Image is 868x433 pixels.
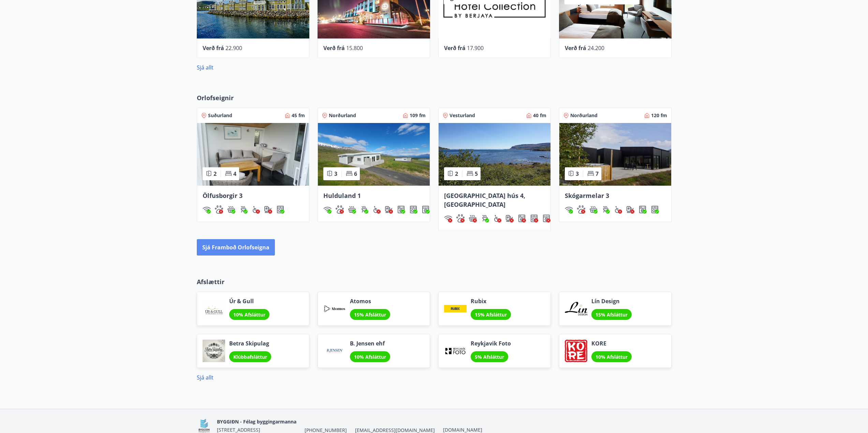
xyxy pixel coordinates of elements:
a: [DOMAIN_NAME] [443,427,482,433]
img: pxcaIm5dSOV3FS4whs1soiYWTwFQvksT25a9J10C.svg [456,214,465,222]
span: 15% Afsláttur [354,311,386,318]
a: Sjá allt [197,64,214,71]
div: Aðgengi fyrir hjólastól [372,205,381,214]
img: 8IYIKVZQyRlUC6HQIIUSdjpPGRncJsz2RzLgWvp4.svg [252,205,260,214]
span: 109 fm [410,112,426,119]
div: Aðgengi fyrir hjólastól [493,214,501,222]
span: Suðurland [208,112,232,119]
span: Lín Design [591,297,632,305]
img: nH7E6Gw2rvWFb8XaSdRp44dhkQaj4PJkOoRYItBQ.svg [626,205,634,214]
img: HJRyFFsYp6qjeUYhR4dAD8CaCEsnIFYZ05miwXoh.svg [565,205,573,214]
span: Ölfusborgir 3 [203,191,242,200]
div: Gæludýr [215,205,223,214]
img: HJRyFFsYp6qjeUYhR4dAD8CaCEsnIFYZ05miwXoh.svg [323,205,332,214]
span: Klúbbafsláttur [233,354,267,360]
span: B. Jensen ehf [350,340,390,347]
img: ZXjrS3QKesehq6nQAPjaRuRTI364z8ohTALB4wBr.svg [602,205,610,214]
div: Þvottavél [397,205,405,214]
span: Vesturland [450,112,475,119]
div: Aðgengi fyrir hjólastól [614,205,622,214]
div: Þráðlaust net [203,205,211,214]
img: Dl16BY4EX9PAW649lg1C3oBuIaAsR6QVDQBO2cTm.svg [397,205,405,214]
img: Paella dish [318,123,430,186]
div: Hleðslustöð fyrir rafbíla [264,205,272,214]
img: nH7E6Gw2rvWFb8XaSdRp44dhkQaj4PJkOoRYItBQ.svg [264,205,272,214]
img: ZXjrS3QKesehq6nQAPjaRuRTI364z8ohTALB4wBr.svg [360,205,368,214]
div: Heitur pottur [589,205,598,214]
span: 15.800 [346,44,363,52]
span: 15% Afsláttur [595,311,628,318]
span: Verð frá [565,44,586,52]
img: Dl16BY4EX9PAW649lg1C3oBuIaAsR6QVDQBO2cTm.svg [518,214,526,222]
img: pxcaIm5dSOV3FS4whs1soiYWTwFQvksT25a9J10C.svg [577,205,585,214]
img: pxcaIm5dSOV3FS4whs1soiYWTwFQvksT25a9J10C.svg [336,205,344,214]
img: Paella dish [439,123,550,186]
img: nH7E6Gw2rvWFb8XaSdRp44dhkQaj4PJkOoRYItBQ.svg [505,214,514,222]
span: Verð frá [323,44,345,52]
span: 10% Afsláttur [354,354,386,360]
img: Paella dish [559,123,671,186]
span: Verð frá [444,44,466,52]
div: Heitur pottur [469,214,477,222]
img: 7hj2GulIrg6h11dFIpsIzg8Ak2vZaScVwTihwv8g.svg [409,205,417,214]
img: Paella dish [197,123,309,186]
p: Afslættir [197,277,672,286]
div: Gasgrill [239,205,248,214]
span: 10% Afsláttur [233,311,265,318]
div: Gasgrill [602,205,610,214]
div: Þráðlaust net [444,214,452,222]
span: KORE [591,340,632,347]
span: 5% Afsláttur [475,354,504,360]
div: Heitur pottur [227,205,235,214]
div: Aðgengi fyrir hjólastól [252,205,260,214]
span: 45 fm [292,112,305,119]
span: Úr & Gull [229,297,269,305]
div: Gæludýr [456,214,465,222]
div: Þurrkari [542,214,550,222]
a: Sjá allt [197,374,214,381]
span: Verð frá [203,44,224,52]
div: Uppþvottavél [276,205,284,214]
span: 22.900 [225,44,242,52]
span: 5 [475,170,478,177]
span: Norðurland [329,112,356,119]
span: Orlofseignir [197,93,234,102]
span: 17.900 [467,44,484,52]
img: pxcaIm5dSOV3FS4whs1soiYWTwFQvksT25a9J10C.svg [215,205,223,214]
div: Gæludýr [336,205,344,214]
img: 7hj2GulIrg6h11dFIpsIzg8Ak2vZaScVwTihwv8g.svg [651,205,659,214]
span: Reykjavik Foto [471,340,511,347]
span: [STREET_ADDRESS] [217,427,260,433]
img: HJRyFFsYp6qjeUYhR4dAD8CaCEsnIFYZ05miwXoh.svg [203,205,211,214]
span: 40 fm [533,112,546,119]
button: Sjá framboð orlofseigna [197,239,275,256]
div: Uppþvottavél [651,205,659,214]
img: 8IYIKVZQyRlUC6HQIIUSdjpPGRncJsz2RzLgWvp4.svg [372,205,381,214]
img: h89QDIuHlAdpqTriuIvuEWkTH976fOgBEOOeu1mi.svg [227,205,235,214]
img: Dl16BY4EX9PAW649lg1C3oBuIaAsR6QVDQBO2cTm.svg [638,205,647,214]
img: 7hj2GulIrg6h11dFIpsIzg8Ak2vZaScVwTihwv8g.svg [530,214,538,222]
div: Gæludýr [577,205,585,214]
span: BYGGIÐN - Félag byggingarmanna [217,418,296,425]
div: Þurrkari [422,205,430,214]
img: HJRyFFsYp6qjeUYhR4dAD8CaCEsnIFYZ05miwXoh.svg [444,214,452,222]
span: Skógarmelar 3 [565,191,609,200]
img: BKlGVmlTW1Qrz68WFGMFQUcXHWdQd7yePWMkvn3i.png [197,418,211,433]
div: Gasgrill [481,214,489,222]
div: Hleðslustöð fyrir rafbíla [385,205,393,214]
span: Atomos [350,297,390,305]
div: Hleðslustöð fyrir rafbíla [626,205,634,214]
img: 8IYIKVZQyRlUC6HQIIUSdjpPGRncJsz2RzLgWvp4.svg [614,205,622,214]
span: 15% Afsláttur [475,311,507,318]
div: Þráðlaust net [323,205,332,214]
img: h89QDIuHlAdpqTriuIvuEWkTH976fOgBEOOeu1mi.svg [469,214,477,222]
img: hddCLTAnxqFUMr1fxmbGG8zWilo2syolR0f9UjPn.svg [542,214,550,222]
span: 7 [595,170,599,177]
span: 10% Afsláttur [595,354,628,360]
img: h89QDIuHlAdpqTriuIvuEWkTH976fOgBEOOeu1mi.svg [589,205,598,214]
div: Uppþvottavél [530,214,538,222]
span: Hulduland 1 [323,191,361,200]
span: 4 [233,170,236,177]
img: 7hj2GulIrg6h11dFIpsIzg8Ak2vZaScVwTihwv8g.svg [276,205,284,214]
div: Þvottavél [638,205,647,214]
